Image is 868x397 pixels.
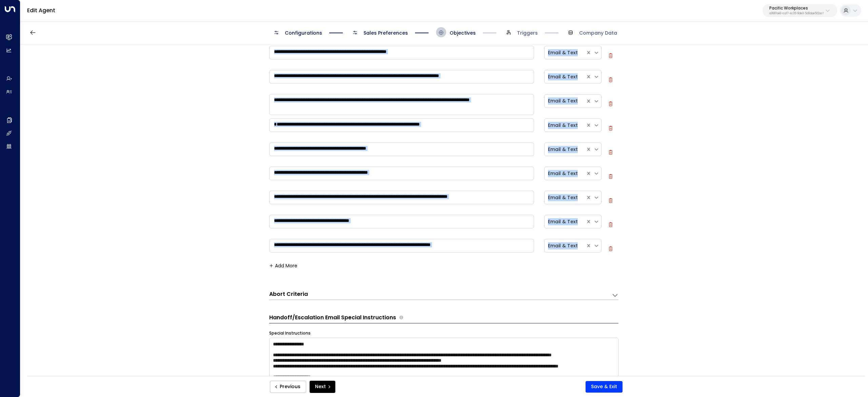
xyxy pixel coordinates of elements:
[399,314,403,322] span: Provide any specific instructions for the content of handoff or escalation emails. These notes gu...
[769,12,824,15] p: a0687ae6-caf7-4c35-8de3-5d0dae502acf
[269,263,297,268] button: Add More
[285,30,322,36] span: Configurations
[269,290,618,300] div: Abort CriteriaDefine the scenarios in which the AI agent should abort or terminate the conversati...
[269,290,308,298] h3: Abort Criteria
[363,30,408,36] span: Sales Preferences
[269,330,311,336] label: Special Instructions
[450,30,476,36] span: Objectives
[579,30,617,36] span: Company Data
[310,381,335,393] button: Next
[769,6,824,10] p: Pacific Workplaces
[517,30,538,36] span: Triggers
[269,314,396,322] h3: Handoff/Escalation Email Special Instructions
[270,381,306,393] button: Previous
[27,6,55,14] a: Edit Agent
[763,4,837,17] button: Pacific Workplacesa0687ae6-caf7-4c35-8de3-5d0dae502acf
[586,381,623,393] button: Save & Exit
